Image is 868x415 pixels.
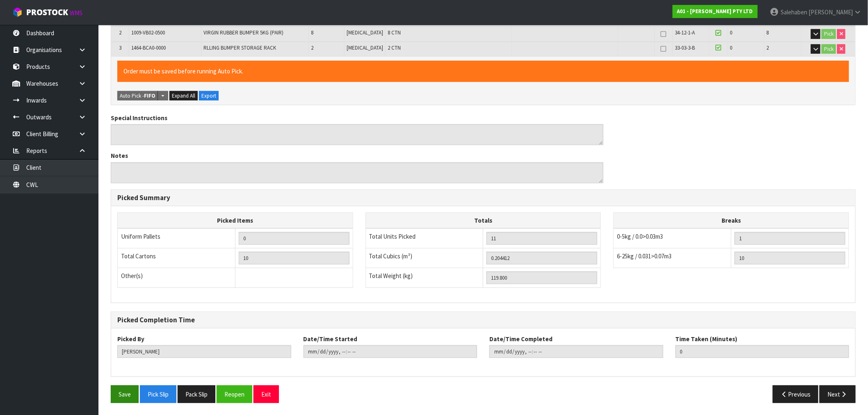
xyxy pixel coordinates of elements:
[117,345,291,358] input: Picked By
[111,385,139,403] button: Save
[117,316,849,324] h3: Picked Completion Time
[118,228,235,249] td: Uniform Pallets
[675,29,695,36] span: 34-12-1-A
[677,8,753,15] strong: A01 - [PERSON_NAME] PTY LTD
[822,44,836,54] button: Pick
[676,335,738,343] label: Time Taken (Minutes)
[767,29,769,36] span: 8
[617,233,663,240] span: 0-5kg / 0.0>0.03m3
[70,9,82,17] small: WMS
[365,228,483,249] td: Total Units Picked
[199,91,219,101] button: Export
[117,61,849,82] div: Order must be saved before running Auto Pick.
[676,345,850,358] input: Time Taken
[822,29,836,39] button: Pick
[118,212,353,228] th: Picked Items
[820,385,856,403] button: Next
[239,252,349,265] input: OUTERS TOTAL = CTN
[304,335,358,343] label: Date/Time Started
[489,335,553,343] label: Date/Time Completed
[119,44,121,51] span: 3
[730,29,733,36] span: 0
[217,385,252,403] button: Reopen
[347,29,383,36] span: [MEDICAL_DATA]
[673,5,758,18] a: A01 - [PERSON_NAME] PTY LTD
[365,268,483,287] td: Total Weight (kg)
[140,385,176,403] button: Pick Slip
[26,7,68,18] span: ProStock
[347,44,383,51] span: [MEDICAL_DATA]
[118,268,235,287] td: Other(s)
[131,44,166,51] span: 1464-BCA0-0000
[254,385,279,403] button: Exit
[169,91,198,101] button: Expand All
[178,385,215,403] button: Pack Slip
[781,8,807,16] span: Salehaben
[388,29,401,36] span: 8 CTN
[119,29,121,36] span: 2
[730,44,733,51] span: 0
[117,335,144,343] label: Picked By
[111,114,167,122] label: Special Instructions
[118,248,235,268] td: Total Cartons
[617,252,672,260] span: 6-25kg / 0.031>0.07m3
[614,212,849,228] th: Breaks
[365,212,601,228] th: Totals
[809,8,853,16] span: [PERSON_NAME]
[12,7,23,17] img: cube-alt.png
[111,151,128,160] label: Notes
[117,194,849,202] h3: Picked Summary
[144,92,155,99] strong: FIFO
[311,44,313,51] span: 2
[365,248,483,268] td: Total Cubics (m³)
[203,29,283,36] span: VIRGIN RUBBER BUMPER 5KG (PAIR)
[773,385,819,403] button: Previous
[767,44,769,51] span: 2
[675,44,695,51] span: 33-03-3-B
[388,44,401,51] span: 2 CTN
[239,232,349,245] input: UNIFORM P LINES
[117,91,158,101] button: Auto Pick -FIFO
[172,92,195,99] span: Expand All
[311,29,313,36] span: 8
[131,29,165,36] span: 1009-VB02-0500
[203,44,276,51] span: RLLING BUMPER STORAGE RACK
